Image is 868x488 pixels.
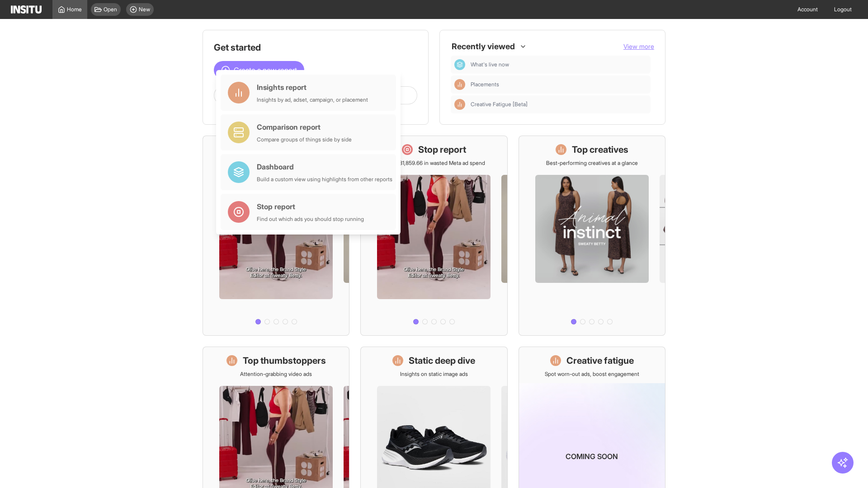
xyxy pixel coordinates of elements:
span: Placements [471,81,499,88]
p: Attention-grabbing video ads [240,371,312,378]
div: Stop report [257,201,364,212]
a: Stop reportSave £31,859.66 in wasted Meta ad spend [360,136,507,336]
div: Find out which ads you should stop running [257,216,364,223]
p: Save £31,859.66 in wasted Meta ad spend [383,160,485,167]
div: Comparison report [257,122,352,132]
span: Creative Fatigue [Beta] [471,101,528,108]
p: Best-performing creatives at a glance [546,160,638,167]
span: Placements [471,81,647,88]
h1: Stop report [418,143,466,156]
span: Create a new report [234,65,297,75]
div: Insights by ad, adset, campaign, or placement [257,96,368,103]
div: Compare groups of things side by side [257,136,352,143]
a: What's live nowSee all active ads instantly [203,136,349,336]
button: Create a new report [214,61,304,79]
span: Home [67,6,82,13]
h1: Get started [214,41,417,54]
h1: Top thumbstoppers [243,354,326,367]
div: Dashboard [454,59,465,70]
span: View more [623,42,654,50]
h1: Top creatives [572,143,628,156]
img: Logo [11,5,42,14]
span: Open [104,6,117,13]
div: Build a custom view using highlights from other reports [257,176,392,183]
div: Insights report [257,82,368,93]
span: Creative Fatigue [Beta] [471,101,647,108]
span: What's live now [471,61,647,68]
span: New [139,6,150,13]
a: Top creativesBest-performing creatives at a glance [519,136,665,336]
div: Dashboard [257,161,392,172]
div: Insights [454,79,465,90]
span: What's live now [471,61,509,68]
div: Insights [454,99,465,110]
button: View more [623,42,654,51]
p: Insights on static image ads [400,371,468,378]
h1: Static deep dive [409,354,475,367]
